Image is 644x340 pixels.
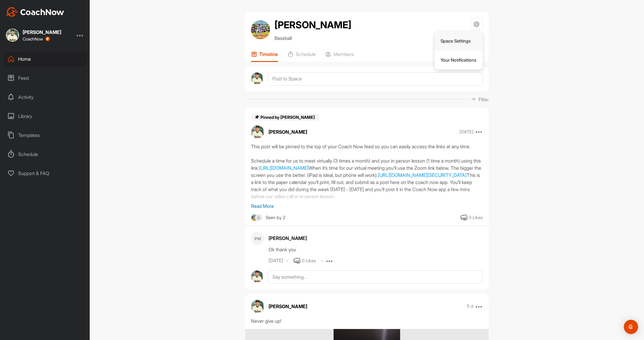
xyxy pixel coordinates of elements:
p: Baseball [274,35,351,42]
img: square_default-ef6cabf814de5a2bf16c804365e32c732080f9872bdf737d349900a9daf73cf9.png [255,214,262,222]
a: [URL][DOMAIN_NAME][SECURITY_DATA] [378,172,467,178]
div: Schedule [3,147,87,162]
p: Schedule [296,51,316,57]
div: Feed [3,71,87,85]
p: Members [334,51,354,57]
div: Library [3,109,87,124]
div: Open Intercom Messenger [624,320,638,334]
div: [DATE] [269,258,283,264]
div: Never give up! [251,317,483,325]
p: Timeline [259,51,278,57]
p: [PERSON_NAME] [269,303,307,310]
p: 5 d [467,303,473,309]
span: Pinned by [PERSON_NAME] [261,115,316,120]
div: PM [251,232,264,245]
div: Templates [3,128,87,143]
div: 0 Likes [469,214,483,221]
img: square_6c0c089fe17c4ce08e34a5c57f999fdd.jpg [251,214,258,222]
div: Activity [3,90,87,105]
img: pin [255,115,259,119]
img: avatar [251,20,270,39]
img: avatar [251,125,264,138]
p: [DATE] [460,129,473,135]
div: This post will be pinned to the top of your Coach Now feed so you can easily access the links at ... [251,143,483,202]
div: Home [3,52,87,66]
li: Your Notifications [435,51,483,70]
p: [PERSON_NAME] [269,128,307,135]
a: [URL][DOMAIN_NAME] [259,165,309,171]
div: Seen by 2 [266,214,285,222]
img: avatar [251,300,264,313]
img: avatar [251,270,263,283]
div: 0 Likes [302,258,316,264]
img: avatar [251,72,263,85]
div: [PERSON_NAME] [23,30,61,35]
div: [PERSON_NAME] [269,235,483,242]
p: Filter [479,96,489,103]
img: CoachNow [6,7,64,17]
img: square_20cee5c9dc16254dbb76c4ceda5ebefb.jpg [6,29,19,42]
div: Ok thank you [269,246,483,253]
li: Space Settings [435,32,483,51]
div: CoachNow [23,37,50,41]
p: Read More [251,202,483,210]
h2: [PERSON_NAME] [274,18,351,32]
div: Support & FAQ [3,166,87,181]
